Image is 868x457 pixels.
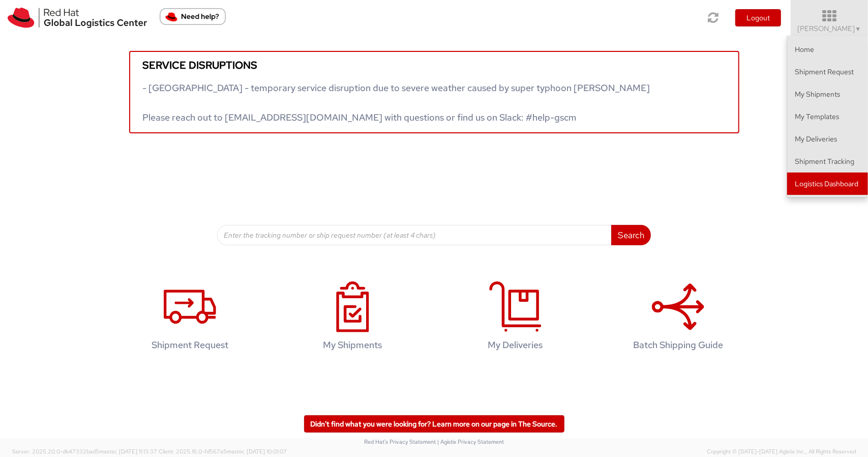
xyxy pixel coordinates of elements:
span: Copyright © [DATE]-[DATE] Agistix Inc., All Rights Reserved [707,448,856,456]
span: master, [DATE] 10:01:07 [227,448,287,455]
h4: Shipment Request [125,340,256,350]
a: Batch Shipping Guide [602,271,755,366]
span: ▼ [855,25,861,33]
span: - [GEOGRAPHIC_DATA] - temporary service disruption due to severe weather caused by super typhoon ... [143,82,650,123]
img: rh-logistics-00dfa346123c4ec078e1.svg [8,8,147,28]
button: Logout [735,9,781,26]
span: Client: 2025.18.0-fd567a5 [159,448,287,455]
h4: My Shipments [287,340,418,350]
a: Shipment Request [787,61,868,83]
span: master, [DATE] 11:13:37 [99,448,157,455]
button: Need help? [160,8,226,25]
span: Server: 2025.20.0-db47332bad5 [12,448,157,455]
a: | Agistix Privacy Statement [437,438,504,445]
a: Shipment Request [114,271,266,366]
a: My Shipments [787,83,868,105]
a: Didn't find what you were looking for? Learn more on our page in The Source. [304,415,564,433]
input: Enter the tracking number or ship request number (at least 4 chars) [217,225,612,245]
h4: My Deliveries [450,340,581,350]
a: My Templates [787,105,868,128]
h4: Batch Shipping Guide [613,340,744,350]
button: Search [611,225,651,245]
h5: Service disruptions [143,60,726,71]
a: Logistics Dashboard [787,173,868,195]
a: Service disruptions - [GEOGRAPHIC_DATA] - temporary service disruption due to severe weather caus... [129,51,739,133]
a: Shipment Tracking [787,150,868,173]
a: My Shipments [277,271,429,366]
a: My Deliveries [787,128,868,150]
a: Home [787,38,868,61]
a: Red Hat's Privacy Statement [364,438,436,445]
span: [PERSON_NAME] [798,24,861,33]
a: My Deliveries [439,271,592,366]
